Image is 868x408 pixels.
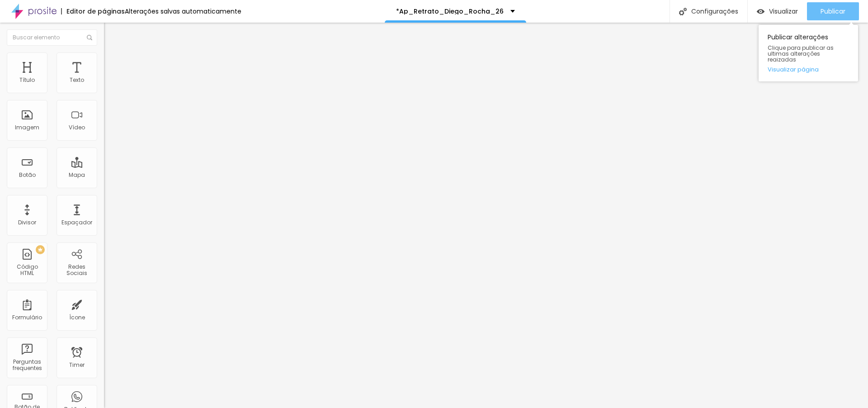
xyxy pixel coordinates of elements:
[18,219,36,226] div: Divisor
[59,264,94,277] div: Redes Sociais
[768,45,849,63] span: Clique para publicar as ultimas alterações reaizadas
[61,8,125,14] div: Editor de páginas
[396,8,504,14] p: *Ap_Retrato_Diego_Rocha_26
[12,314,42,321] div: Formulário
[87,35,92,40] img: Icone
[9,359,45,372] div: Perguntas frequentes
[768,66,849,72] a: Visualizar página
[807,2,859,20] button: Publicar
[9,264,45,277] div: Código HTML
[19,172,36,178] div: Botão
[757,8,764,15] img: view-1.svg
[104,23,868,408] iframe: Editor
[69,172,85,178] div: Mapa
[19,77,35,83] div: Título
[125,8,241,14] div: Alterações salvas automaticamente
[748,2,807,20] button: Visualizar
[7,29,97,46] input: Buscar elemento
[69,314,85,321] div: Ícone
[61,219,92,226] div: Espaçador
[759,25,858,81] div: Publicar alterações
[821,8,845,15] span: Publicar
[70,77,84,83] div: Texto
[679,8,687,15] img: Icone
[769,8,798,15] span: Visualizar
[69,124,85,131] div: Vídeo
[69,362,85,368] div: Timer
[15,124,39,131] div: Imagem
